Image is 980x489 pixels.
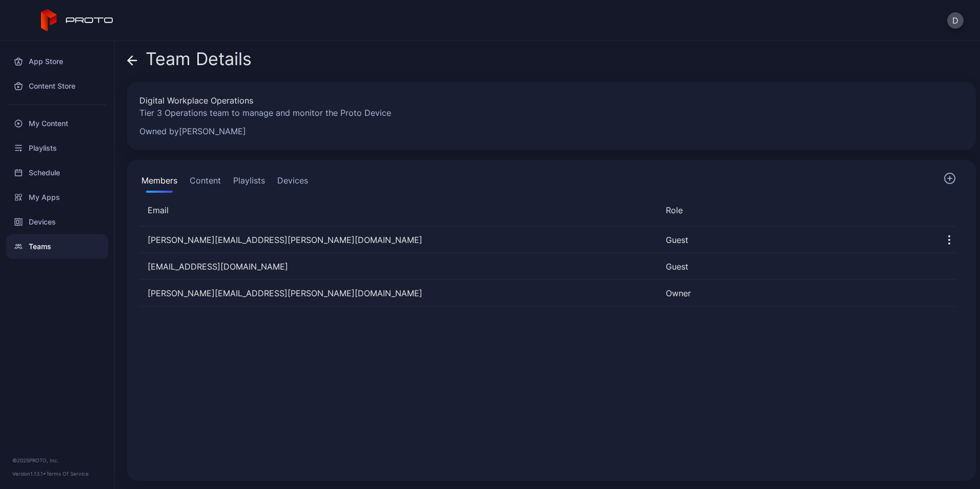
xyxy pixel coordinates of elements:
button: Members [139,172,179,193]
a: My Apps [6,185,108,210]
button: Content [188,172,223,193]
div: Team Details [127,49,252,74]
button: D [947,12,964,29]
a: Devices [6,210,108,234]
div: © 2025 PROTO, Inc. [12,456,102,464]
div: sadanand.guruprasad@accenture.com [139,287,658,299]
span: Version 1.13.1 • [12,471,46,477]
a: My Content [6,111,108,136]
div: Tier 3 Operations team to manage and monitor the Proto Device [139,107,951,119]
a: App Store [6,49,108,74]
a: Teams [6,234,108,259]
div: mohit.vijay@accenture.com [139,260,658,273]
div: Digital Workplace Operations [139,94,951,107]
div: dylan.brotzman@accenture.com [139,234,658,246]
div: Role [666,204,921,216]
div: Owned by [PERSON_NAME] [139,125,951,137]
a: Content Store [6,74,108,98]
a: Playlists [6,136,108,160]
a: Schedule [6,160,108,185]
div: Guest [666,260,921,273]
button: Devices [275,172,310,193]
button: Playlists [231,172,267,193]
div: Owner [666,287,921,299]
div: Email [148,204,658,216]
div: Guest [666,234,921,246]
a: Terms Of Service [46,471,89,477]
